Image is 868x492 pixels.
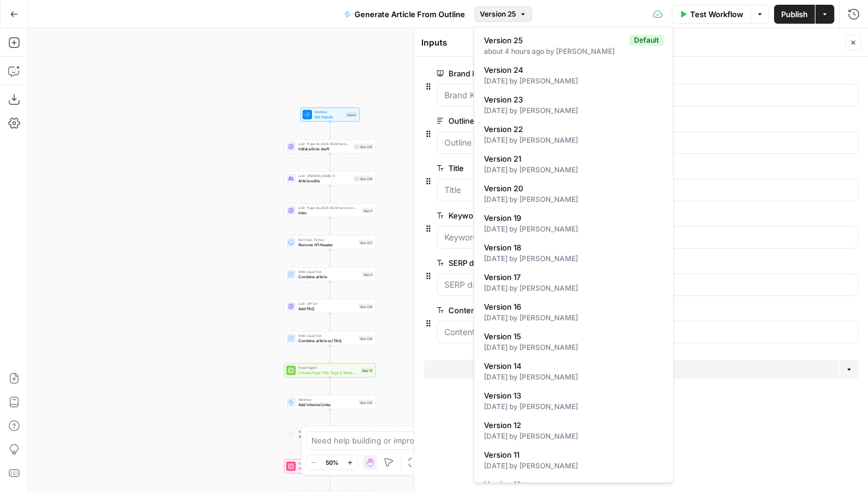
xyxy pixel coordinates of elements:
label: Title [437,162,792,174]
span: Workflow [298,397,356,402]
span: Write Liquid Text [298,333,356,338]
span: Version 20 [484,182,659,194]
div: [DATE] by [PERSON_NAME] [484,253,664,264]
input: SERP data [444,279,851,291]
g: Edge from step_237 to step_9 [329,474,331,491]
div: [DATE] by [PERSON_NAME] [484,431,664,442]
label: SERP data [437,257,792,269]
div: [DATE] by [PERSON_NAME] [484,372,664,382]
span: Write Liquid Text [298,269,360,274]
div: Write Liquid TextCombine article w/ FAQStep 239 [284,332,376,346]
div: WorkflowAdd Internal LinksStep 235 [284,395,376,410]
label: Outline [437,115,792,127]
span: Version 12 [484,419,659,431]
span: LLM · ft:gpt-4o-2024-08-06:hard-rock-digital:nick-voice:C6PtFN2I [298,205,360,210]
div: LLM · ft:gpt-4o-2024-08-06:hard-rock-digital:nick-voice:C6PtFN2IInitial article draftStep 225 [284,140,376,154]
span: Combine article [298,274,360,279]
input: Title [444,184,851,196]
g: Edge from step_225 to step_226 [329,154,331,171]
span: Version 18 [484,242,659,253]
span: Version 14 [484,360,659,372]
g: Edge from step_10 to step_235 [329,378,331,395]
g: Edge from step_226 to step_6 [329,186,331,203]
div: Inputs [421,37,842,49]
div: Step 226 [354,176,373,182]
input: Brand Kit [444,89,851,101]
span: LLM · GPT-4.1 [298,301,356,306]
div: [DATE] by [PERSON_NAME] [484,194,664,205]
div: Step 6 [362,208,373,213]
span: Generate Article From Outline [355,8,465,20]
span: Version 11 [484,449,659,461]
div: Write Liquid TextCombine articleStep 8 [284,268,376,282]
label: Keyword [437,210,792,221]
div: Power AgentWriting Rules Enforcer 🔨Step 237 [284,459,376,474]
div: Run Code · PythonRemove H1 HeaderStep 227 [284,236,376,250]
button: Version 25 [474,7,532,22]
div: [DATE] by [PERSON_NAME] [484,283,664,294]
span: Remove H1 Header [298,242,356,247]
div: [DATE] by [PERSON_NAME] [484,165,664,175]
div: Inputs [346,112,357,117]
span: Combine article w/ FAQ [298,337,356,343]
span: 50% [326,458,339,467]
input: Keyword [444,231,851,243]
span: Add External Links [298,433,352,439]
div: Step 225 [354,144,373,150]
span: Create Page Title Tags & Meta Descriptions - Fork [298,369,359,375]
div: [DATE] by [PERSON_NAME] [484,342,664,353]
label: Content Type [437,304,792,316]
g: Edge from step_6 to step_227 [329,218,331,235]
span: Version 22 [484,123,659,135]
div: WorkflowAdd External LinksStep 236 [284,427,376,442]
span: LLM · ft:gpt-4o-2024-08-06:hard-rock-digital:nick-voice:C6PtFN2I [298,142,352,146]
label: Brand Kit [437,67,792,79]
g: Edge from start to step_225 [329,122,331,139]
div: Step 239 [359,336,373,341]
button: Test Workflow [672,5,750,24]
div: [DATE] by [PERSON_NAME] [484,313,664,323]
div: [DATE] by [PERSON_NAME] [484,401,664,412]
div: Step 235 [359,400,373,405]
button: Publish [774,5,815,24]
div: LLM · [PERSON_NAME] 4Article editsStep 226 [284,172,376,186]
span: Power Agent [298,461,356,466]
div: [DATE] by [PERSON_NAME] [484,76,664,86]
div: WorkflowSet InputsInputs [284,108,376,122]
span: Test Workflow [690,8,743,20]
span: Run Code · Python [298,237,356,242]
div: LLM · GPT-4.1Add FAQStep 238 [284,300,376,314]
span: Version 17 [484,271,659,283]
span: Version 23 [484,94,659,105]
g: Edge from step_238 to step_239 [329,314,331,331]
span: Add Internal Links [298,401,356,407]
div: [DATE] by [PERSON_NAME] [484,224,664,234]
div: LLM · ft:gpt-4o-2024-08-06:hard-rock-digital:nick-voice:C6PtFN2IIntroStep 6 [284,204,376,218]
div: Power AgentCreate Page Title Tags & Meta Descriptions - ForkStep 10 [284,364,376,378]
span: Set Inputs [314,114,344,120]
span: Version 25 [484,34,625,46]
span: Power Agent [298,365,359,370]
span: Article edits [298,178,352,184]
button: Generate Article From Outline [337,5,472,24]
span: Add FAQ [298,306,356,311]
span: Version 13 [484,390,659,401]
span: Intro [298,210,360,216]
g: Edge from step_227 to step_8 [329,250,331,267]
span: Initial article draft [298,146,352,152]
span: Version 19 [484,212,659,224]
span: Version 10 [484,478,659,490]
div: Step 10 [361,368,373,373]
input: Content Type [444,326,851,338]
div: Default [629,35,664,46]
g: Edge from step_235 to step_236 [329,410,331,427]
span: Version 21 [484,153,659,165]
span: Writing Rules Enforcer 🔨 [298,465,356,471]
g: Edge from step_239 to step_10 [329,346,331,363]
span: Publish [781,8,808,20]
div: Step 227 [359,240,373,245]
div: Step 238 [359,304,373,309]
span: Version 24 [484,64,659,76]
button: Add Field [424,360,838,379]
div: [DATE] by [PERSON_NAME] [484,461,664,471]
